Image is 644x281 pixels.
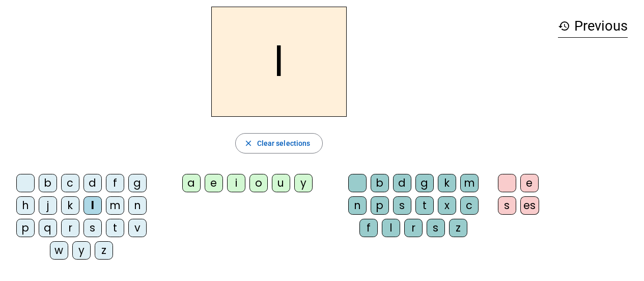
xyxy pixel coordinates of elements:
[106,219,124,237] div: t
[128,196,147,215] div: n
[83,196,102,215] div: l
[61,174,79,192] div: c
[460,196,479,215] div: c
[128,219,147,237] div: v
[205,174,223,192] div: e
[39,174,57,192] div: b
[128,174,147,192] div: g
[558,20,570,32] mat-icon: history
[244,139,253,148] mat-icon: close
[95,241,113,260] div: z
[235,133,323,154] button: Clear selections
[16,196,35,215] div: h
[382,219,400,237] div: l
[359,219,378,237] div: f
[249,174,268,192] div: o
[211,7,347,117] h2: l
[257,137,311,149] span: Clear selections
[72,241,91,260] div: y
[272,174,290,192] div: u
[39,219,57,237] div: q
[558,15,628,38] h3: Previous
[449,219,467,237] div: z
[393,174,411,192] div: d
[39,196,57,215] div: j
[460,174,479,192] div: m
[393,196,411,215] div: s
[415,174,434,192] div: g
[520,196,539,215] div: es
[50,241,68,260] div: w
[438,174,456,192] div: k
[438,196,456,215] div: x
[371,196,389,215] div: p
[16,219,35,237] div: p
[227,174,245,192] div: i
[61,196,79,215] div: k
[106,174,124,192] div: f
[498,196,516,215] div: s
[61,219,79,237] div: r
[404,219,423,237] div: r
[371,174,389,192] div: b
[106,196,124,215] div: m
[83,219,102,237] div: s
[427,219,445,237] div: s
[520,174,539,192] div: e
[348,196,367,215] div: n
[182,174,201,192] div: a
[83,174,102,192] div: d
[294,174,313,192] div: y
[415,196,434,215] div: t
